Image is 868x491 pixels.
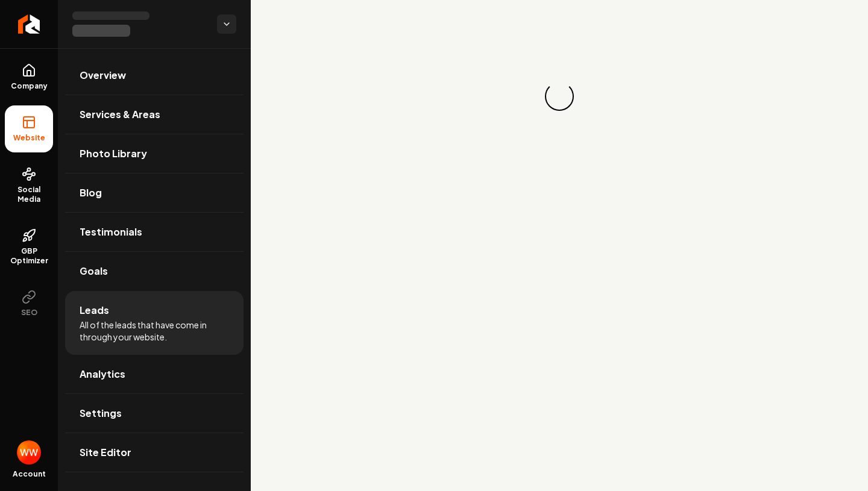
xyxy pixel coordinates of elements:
[65,355,244,393] a: Analytics
[65,174,244,212] a: Blog
[5,54,53,101] a: Company
[17,440,41,464] button: Open user button
[6,81,52,91] span: Company
[80,264,108,278] span: Goals
[16,308,42,317] span: SEO
[13,469,46,479] span: Account
[80,225,142,239] span: Testimonials
[80,406,122,421] span: Settings
[65,433,244,472] a: Site Editor
[8,133,50,143] span: Website
[65,394,244,433] a: Settings
[80,146,147,161] span: Photo Library
[5,157,53,214] a: Social Media
[80,186,102,200] span: Blog
[5,219,53,275] a: GBP Optimizer
[65,134,244,173] a: Photo Library
[80,107,160,122] span: Services & Areas
[5,246,53,266] span: GBP Optimizer
[65,95,244,134] a: Services & Areas
[17,440,41,464] img: Warner Wright
[80,445,131,460] span: Site Editor
[80,367,125,381] span: Analytics
[65,56,244,95] a: Overview
[80,319,229,343] span: All of the leads that have come in through your website.
[65,252,244,290] a: Goals
[80,303,109,317] span: Leads
[5,280,53,327] button: SEO
[80,68,126,83] span: Overview
[5,185,53,204] span: Social Media
[65,213,244,251] a: Testimonials
[545,82,574,111] div: Loading
[18,14,40,34] img: Rebolt Logo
